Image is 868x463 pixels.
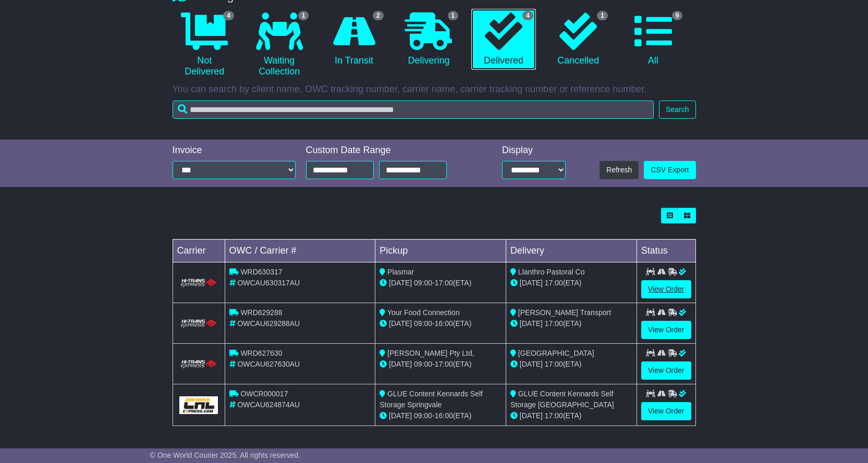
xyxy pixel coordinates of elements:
[672,11,683,20] span: 9
[546,9,610,70] a: 1 Cancelled
[510,410,632,421] div: (ETA)
[520,319,543,328] span: [DATE]
[240,349,282,357] span: WRD627630
[397,9,461,70] a: 1 Delivering
[644,161,695,179] a: CSV Export
[597,11,608,20] span: 1
[471,9,535,70] a: 4 Delivered
[380,410,502,421] div: - (ETA)
[414,319,432,328] span: 09:00
[389,411,412,420] span: [DATE]
[518,349,594,357] span: [GEOGRAPHIC_DATA]
[380,390,483,409] span: GLUE Content Kennards Self Storage Springvale
[600,161,639,179] button: Refresh
[435,360,453,368] span: 17:00
[522,11,533,20] span: 4
[520,411,543,420] span: [DATE]
[641,280,691,298] a: View Order
[518,268,585,276] span: Llanthro Pastoral Co
[641,402,691,420] a: View Order
[435,319,453,328] span: 16:00
[545,360,563,368] span: 17:00
[510,359,632,370] div: (ETA)
[387,308,460,317] span: Your Food Connection
[502,145,566,156] div: Display
[414,360,432,368] span: 09:00
[380,318,502,329] div: - (ETA)
[545,411,563,420] span: 17:00
[435,411,453,420] span: 16:00
[240,390,288,398] span: OWCR000017
[520,360,543,368] span: [DATE]
[173,9,237,81] a: 4 Not Delivered
[247,9,311,81] a: 1 Waiting Collection
[387,349,474,357] span: [PERSON_NAME] Pty Ltd,
[225,240,375,262] td: OWC / Carrier #
[545,319,563,328] span: 17:00
[510,318,632,329] div: (ETA)
[389,319,412,328] span: [DATE]
[621,9,685,70] a: 9 All
[173,145,296,156] div: Invoice
[237,279,300,287] span: OWCAU630317AU
[179,319,218,329] img: HiTrans.png
[545,279,563,287] span: 17:00
[179,278,218,288] img: HiTrans.png
[435,279,453,287] span: 17:00
[637,240,695,262] td: Status
[237,319,300,328] span: OWCAU629288AU
[322,9,386,70] a: 2 In Transit
[641,321,691,339] a: View Order
[237,401,300,409] span: OWCAU624874AU
[240,308,282,317] span: WRD629288
[223,11,234,20] span: 4
[641,361,691,380] a: View Order
[510,390,614,409] span: GLUE Content Kennards Self Storage [GEOGRAPHIC_DATA]
[173,240,225,262] td: Carrier
[373,11,384,20] span: 2
[150,451,301,459] span: © One World Courier 2025. All rights reserved.
[380,359,502,370] div: - (ETA)
[375,240,506,262] td: Pickup
[520,279,543,287] span: [DATE]
[380,278,502,289] div: - (ETA)
[510,278,632,289] div: (ETA)
[298,11,309,20] span: 1
[448,11,459,20] span: 1
[389,279,412,287] span: [DATE]
[179,396,218,414] img: GetCarrierServiceLogo
[306,145,473,156] div: Custom Date Range
[518,308,611,317] span: [PERSON_NAME] Transport
[659,101,695,119] button: Search
[179,359,218,369] img: HiTrans.png
[414,411,432,420] span: 09:00
[240,268,282,276] span: WRD630317
[173,84,696,95] p: You can search by client name, OWC tracking number, carrier name, carrier tracking number or refe...
[387,268,414,276] span: Plasmar
[414,279,432,287] span: 09:00
[506,240,637,262] td: Delivery
[237,360,300,368] span: OWCAU627630AU
[389,360,412,368] span: [DATE]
